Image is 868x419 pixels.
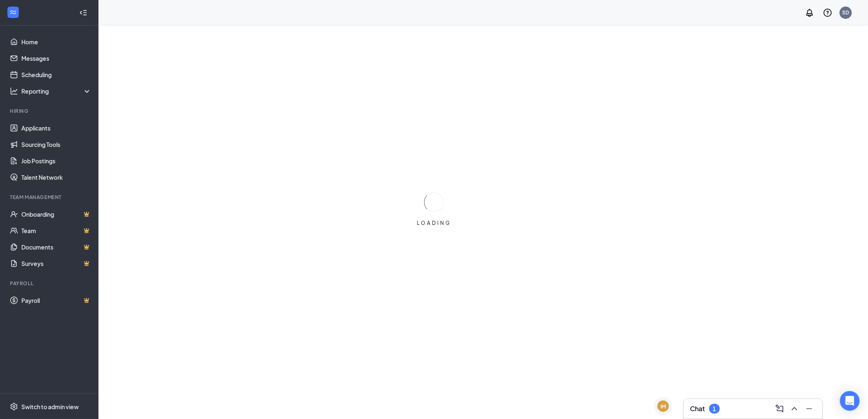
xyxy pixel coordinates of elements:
[805,8,815,18] svg: Notifications
[10,403,18,411] svg: Settings
[788,402,801,415] button: ChevronUp
[790,404,799,414] svg: ChevronUp
[9,8,17,16] svg: WorkstreamLogo
[690,404,705,413] h3: Chat
[823,8,833,18] svg: QuestionInfo
[773,402,786,415] button: ComposeMessage
[10,194,90,201] div: Team Management
[21,292,91,309] a: PayrollCrown
[21,153,91,169] a: Job Postings
[804,404,814,414] svg: Minimize
[803,402,816,415] button: Minimize
[21,136,91,153] a: Sourcing Tools
[21,255,91,272] a: SurveysCrown
[21,169,91,185] a: Talent Network
[21,87,92,95] div: Reporting
[21,120,91,136] a: Applicants
[10,87,18,95] svg: Analysis
[775,404,785,414] svg: ComposeMessage
[21,66,91,83] a: Scheduling
[713,405,716,412] div: 1
[10,280,90,287] div: Payroll
[21,222,91,239] a: TeamCrown
[661,403,666,410] div: IM
[10,108,90,114] div: Hiring
[843,9,850,16] div: SD
[21,239,91,255] a: DocumentsCrown
[21,50,91,66] a: Messages
[21,206,91,222] a: OnboardingCrown
[21,34,91,50] a: Home
[413,220,455,227] div: LOADING
[79,9,87,17] svg: Collapse
[21,403,79,411] div: Switch to admin view
[840,391,860,411] div: Open Intercom Messenger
